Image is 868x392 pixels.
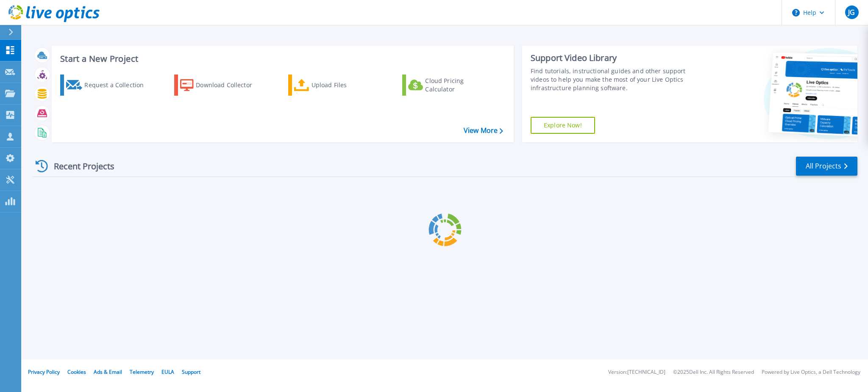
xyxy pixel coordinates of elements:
div: Support Video Library [531,52,702,63]
a: Explore Now! [531,117,595,134]
div: Find tutorials, instructional guides and other support videos to help you make the most of your L... [531,67,702,92]
a: Support [182,368,200,375]
a: View More [464,127,503,135]
div: Cloud Pricing Calculator [425,77,493,94]
h3: Start a New Project [60,54,503,63]
a: Ads & Email [94,368,122,375]
li: Powered by Live Optics, a Dell Technology [762,370,860,375]
li: Version: [TECHNICAL_ID] [608,370,665,375]
div: Recent Projects [33,156,126,177]
a: All Projects [796,157,857,176]
a: Cloud Pricing Calculator [402,75,497,96]
div: Download Collector [196,77,264,94]
a: Telemetry [130,368,154,375]
li: © 2025 Dell Inc. All Rights Reserved [673,370,754,375]
a: Upload Files [288,75,383,96]
span: JG [848,9,855,16]
a: Request a Collection [60,75,155,96]
a: Cookies [67,368,86,375]
div: Upload Files [312,77,379,94]
a: EULA [161,368,174,375]
a: Download Collector [174,75,269,96]
a: Privacy Policy [28,368,60,375]
div: Request a Collection [84,77,152,94]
